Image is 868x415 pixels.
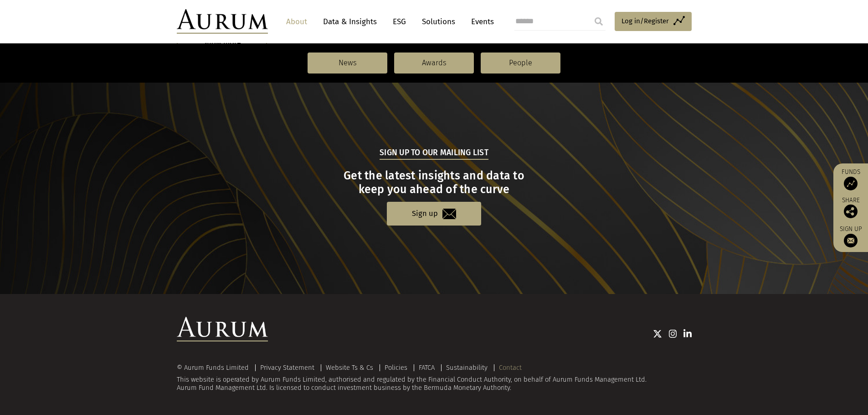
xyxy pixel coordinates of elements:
[260,363,314,372] a: Privacy Statement
[838,168,863,190] a: Funds
[499,363,522,372] a: Contact
[467,13,494,30] a: Events
[282,13,312,30] a: About
[177,317,268,341] img: Aurum Logo
[590,12,608,31] input: Submit
[380,147,488,160] h5: Sign up to our mailing list
[446,363,488,372] a: Sustainability
[394,53,474,74] a: Awards
[318,13,381,30] a: Data & Insights
[653,329,662,338] img: Twitter icon
[177,9,268,34] img: Aurum
[177,364,253,371] div: © Aurum Funds Limited
[388,13,411,30] a: ESG
[669,329,677,338] img: Instagram icon
[844,205,858,218] img: Share this post
[308,53,387,74] a: News
[387,202,481,225] a: Sign up
[177,364,692,392] div: This website is operated by Aurum Funds Limited, authorised and regulated by the Financial Conduc...
[419,363,435,372] a: FATCA
[417,13,460,30] a: Solutions
[615,12,692,31] a: Log in/Register
[838,225,863,247] a: Sign up
[844,177,858,190] img: Access Funds
[178,169,690,196] h3: Get the latest insights and data to keep you ahead of the curve
[621,16,669,26] span: Log in/Register
[385,363,407,372] a: Policies
[838,197,863,218] div: Share
[481,53,560,74] a: People
[844,234,858,247] img: Sign up to our newsletter
[683,329,692,338] img: Linkedin icon
[326,363,373,372] a: Website Ts & Cs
